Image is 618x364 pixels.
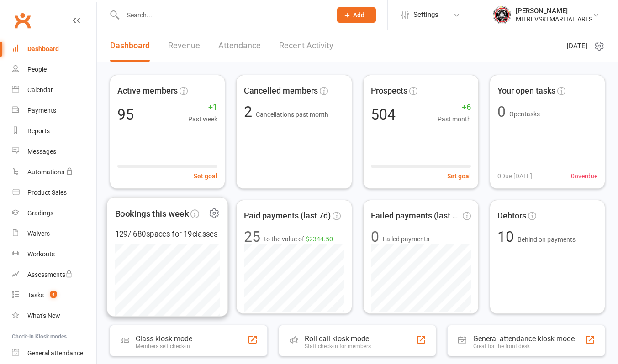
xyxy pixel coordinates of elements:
div: 129 / 680 spaces for 19 classes [115,228,220,240]
div: Calendar [27,86,53,94]
a: Dashboard [110,30,150,62]
div: Tasks [27,291,44,299]
span: Active members [117,84,178,98]
div: Great for the front desk [473,343,575,349]
span: Past month [438,114,471,124]
a: Attendance [218,30,261,62]
span: Failed payments [383,234,429,244]
span: Past week [188,114,217,124]
div: 25 [244,229,260,244]
img: thumb_image1560256005.png [493,6,511,24]
a: Revenue [168,30,200,62]
span: Prospects [371,84,407,98]
div: People [27,66,47,73]
span: Behind on payments [518,236,576,243]
a: Recent Activity [279,30,333,62]
div: General attendance kiosk mode [473,334,575,343]
div: Workouts [27,250,55,258]
span: Paid payments (last 7d) [244,209,331,223]
div: Dashboard [27,45,59,52]
a: Waivers [12,224,96,244]
button: Add [337,7,376,23]
div: 504 [371,107,396,122]
div: Messages [27,148,56,155]
div: Reports [27,127,50,135]
a: Payments [12,100,96,121]
span: 4 [50,291,57,298]
div: Staff check-in for members [305,343,371,349]
span: to the value of [264,234,333,244]
a: Dashboard [12,39,96,59]
div: Assessments [27,271,73,278]
span: +6 [438,101,471,114]
a: Assessments [12,265,96,285]
span: 2 [244,103,256,120]
a: Calendar [12,80,96,100]
div: 0 [497,104,506,119]
span: +1 [188,101,217,114]
span: Your open tasks [497,84,555,98]
a: Workouts [12,244,96,265]
div: Waivers [27,230,50,237]
span: 0 overdue [571,171,597,181]
button: Set goal [447,171,471,181]
span: Debtors [497,209,526,223]
div: Automations [27,168,64,176]
div: MITREVSKI MARTIAL ARTS [516,15,592,23]
span: Cancellations past month [256,111,328,118]
div: Payments [27,107,56,114]
span: Add [353,11,364,19]
span: Failed payments (last 30d) [371,209,461,223]
a: Clubworx [11,9,34,32]
a: What's New [12,306,96,326]
a: Tasks 4 [12,285,96,306]
a: Automations [12,162,96,182]
div: General attendance [27,349,83,357]
a: Messages [12,141,96,162]
span: [DATE] [567,41,587,52]
a: Reports [12,121,96,141]
span: Open tasks [509,110,540,118]
div: Class kiosk mode [136,334,192,343]
div: Gradings [27,209,53,217]
a: General attendance kiosk mode [12,343,96,364]
div: 0 [371,229,379,244]
div: What's New [27,312,60,319]
div: Members self check-in [136,343,192,349]
span: 0 Due [DATE] [497,171,532,181]
div: [PERSON_NAME] [516,7,592,15]
a: Gradings [12,203,96,224]
a: Product Sales [12,182,96,203]
span: $2344.50 [306,235,333,243]
span: Bookings this week [115,207,189,220]
div: 95 [117,107,134,122]
span: Settings [413,5,438,25]
span: Cancelled members [244,84,318,98]
div: Product Sales [27,189,67,196]
button: Set goal [194,171,217,181]
a: People [12,59,96,80]
input: Search... [120,9,325,21]
span: 10 [497,228,518,245]
div: Roll call kiosk mode [305,334,371,343]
